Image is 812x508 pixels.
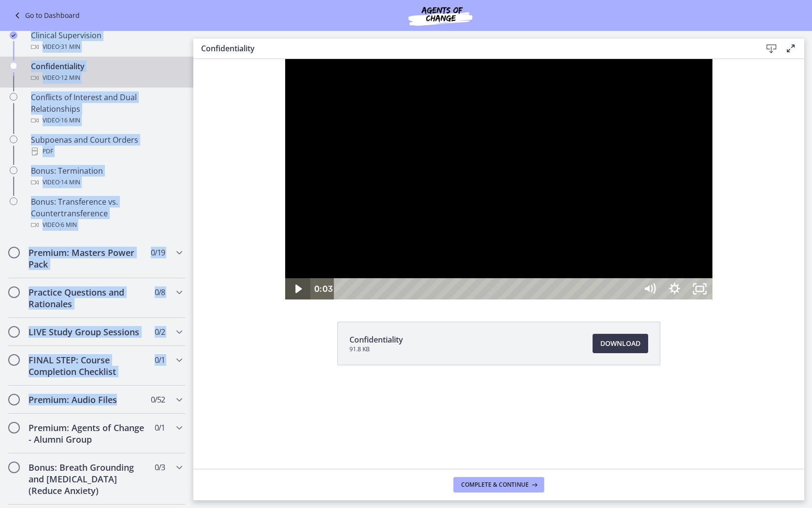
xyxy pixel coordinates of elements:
a: Download [593,334,648,353]
span: 0 / 19 [151,247,165,258]
h2: Premium: Audio Files [29,394,146,405]
span: 0 / 2 [155,326,165,338]
h2: LIVE Study Group Sessions [29,326,146,338]
div: Bonus: Termination [31,165,182,188]
div: Video [31,115,182,126]
span: · 16 min [59,115,80,126]
span: · 12 min [59,72,80,84]
span: · 31 min [59,41,80,53]
span: 0 / 1 [155,422,165,433]
span: 0 / 8 [155,286,165,298]
span: 0 / 3 [155,462,165,473]
div: Video [31,219,182,231]
button: Complete & continue [453,477,544,493]
span: Confidentiality [349,334,403,345]
div: Video [31,72,182,84]
div: Video [31,177,182,188]
button: Unfullscreen [494,219,519,240]
span: 0 / 1 [155,354,165,366]
h2: Practice Questions and Rationales [29,286,146,310]
div: Clinical Supervision [31,30,182,53]
h2: FINAL STEP: Course Completion Checklist [29,354,146,377]
div: Confidentiality [31,60,182,84]
h2: Premium: Masters Power Pack [29,247,146,270]
span: · 6 min [59,219,77,231]
iframe: Video Lesson [193,59,804,299]
button: Show settings menu [469,219,494,240]
h2: Premium: Agents of Change - Alumni Group [29,422,146,445]
button: Mute [444,219,469,240]
h3: Confidentiality [201,43,746,54]
img: Agents of Change [382,4,498,27]
i: Completed [10,31,17,39]
div: PDF [31,146,182,157]
a: Go to Dashboard [12,10,80,21]
div: Subpoenas and Court Orders [31,134,182,157]
span: Download [600,338,640,349]
h2: Bonus: Breath Grounding and [MEDICAL_DATA] (Reduce Anxiety) [29,462,146,496]
div: Bonus: Transference vs. Countertransference [31,196,182,231]
div: Conflicts of Interest and Dual Relationships [31,91,182,126]
span: 91.8 KB [349,345,403,353]
span: 0 / 52 [151,394,165,405]
span: · 14 min [59,177,80,188]
span: Complete & continue [461,481,529,489]
div: Video [31,41,182,53]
